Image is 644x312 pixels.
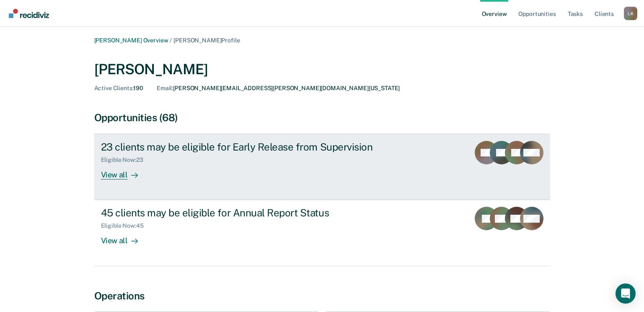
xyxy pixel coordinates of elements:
[94,134,550,200] a: 23 clients may be eligible for Early Release from SupervisionEligible Now:23View all
[94,200,550,266] a: 45 clients may be eligible for Annual Report StatusEligible Now:45View all
[101,207,395,219] div: 45 clients may be eligible for Annual Report Status
[101,222,150,229] div: Eligible Now : 45
[624,7,637,20] div: L K
[168,37,173,44] span: /
[9,9,49,18] img: Recidiviz
[101,229,148,246] div: View all
[94,112,550,124] div: Opportunities (68)
[101,164,148,180] div: View all
[157,85,400,92] div: [PERSON_NAME][EMAIL_ADDRESS][PERSON_NAME][DOMAIN_NAME][US_STATE]
[94,61,550,78] div: [PERSON_NAME]
[624,7,637,20] button: Profile dropdown button
[101,156,150,164] div: Eligible Now : 23
[94,37,168,44] a: [PERSON_NAME] Overview
[157,85,173,91] span: Email :
[101,141,395,153] div: 23 clients may be eligible for Early Release from Supervision
[616,283,636,304] div: Open Intercom Messenger
[94,85,134,91] span: Active Clients :
[94,290,550,302] div: Operations
[94,85,144,92] div: 190
[173,37,240,44] span: [PERSON_NAME] Profile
